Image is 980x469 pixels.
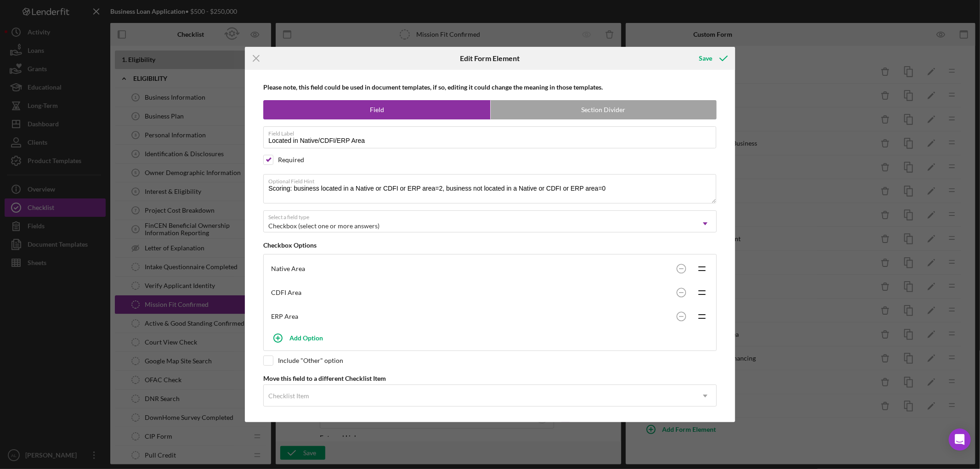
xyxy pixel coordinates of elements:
a: InVision Home [115,74,163,82]
button: Save [690,49,735,68]
li: Use the NACA Public View App, select 2020 IA Eligible Native Areas (purple) and 2020 CDFI Tract (... [26,91,248,112]
label: Field Label [268,127,716,137]
b: Please note, this field could be used in document templates, if so, editing it could change the m... [263,83,603,91]
li: Forward Score Sheet to Business Lending Staff assigned to input details into tracking software. [26,45,248,66]
div: Open Intercom Messenger [949,429,971,451]
div: Native Area [271,265,672,272]
div: To confirm Mission Fit complete the following: [7,7,248,17]
div: Include "Other" option [278,357,343,364]
div: Native/CDFI/ERP Area Map Link: [7,73,248,84]
div: ERP Area [271,313,672,320]
label: Section Divider [491,101,717,119]
div: CDFI Area [271,289,672,296]
div: Required [278,156,304,164]
label: Optional Field Hint [268,175,716,185]
h6: Edit Form Element [460,54,520,62]
button: Add Option [266,328,714,347]
li: Review the completed Interest & Eligibility Form and fill in Mission Fit Scoring form. [26,25,248,45]
div: Checkbox (select one or more answers) [268,222,380,230]
b: Move this field to a different Checklist Item [263,374,386,382]
textarea: Scoring: business located in a Native or CDFI or ERP area=2, business not located in a Native or ... [263,174,716,203]
label: Field [264,101,490,119]
div: Add Option [289,329,323,346]
div: Checklist Item [268,392,309,400]
b: Checkbox Options [263,241,317,249]
body: Rich Text Area. Press ALT-0 for help. [7,7,248,122]
div: Save [699,49,712,68]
